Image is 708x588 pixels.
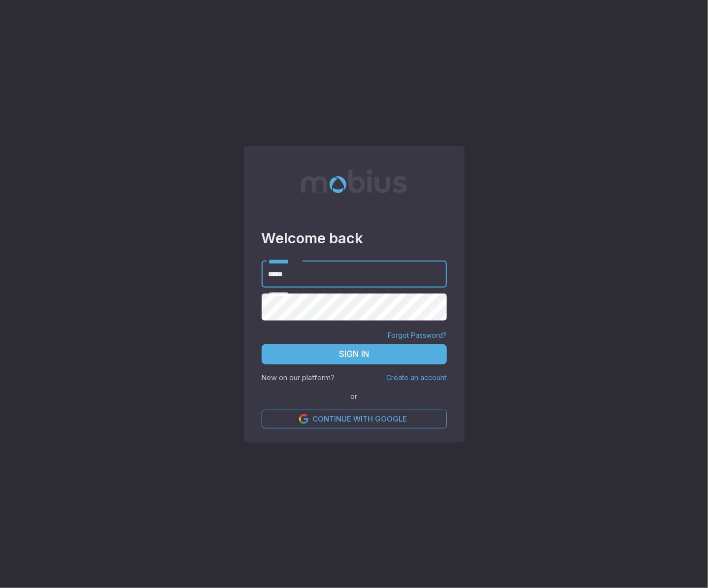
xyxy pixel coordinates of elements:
[388,330,447,340] a: Forgot Password?
[262,344,447,365] button: Sign In
[387,373,447,382] a: Create an account
[262,228,447,249] h3: Welcome back
[262,410,447,428] a: Continue with Google
[262,372,335,383] p: New on our platform?
[348,391,360,402] span: or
